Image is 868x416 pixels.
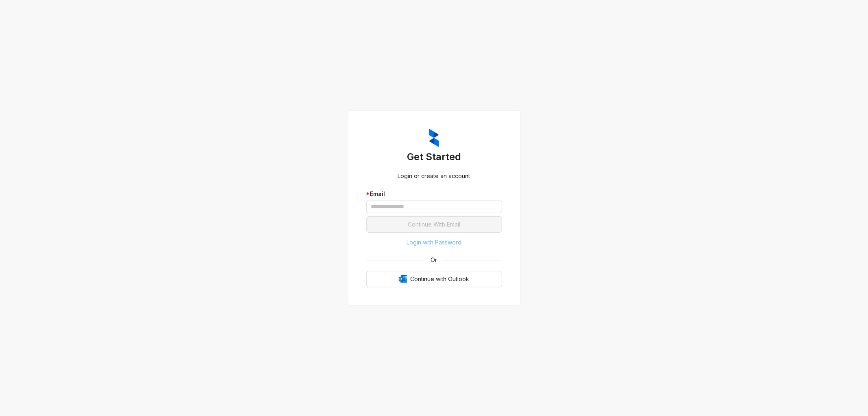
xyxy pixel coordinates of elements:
img: ZumaIcon [429,129,439,147]
button: OutlookContinue with Outlook [366,271,502,287]
h3: Get Started [366,150,502,163]
div: Email [366,189,502,198]
img: Outlook [399,275,407,283]
span: Login with Password [407,238,461,247]
span: Or [425,255,443,264]
button: Login with Password [366,236,502,249]
div: Login or create an account [366,172,502,180]
span: Continue with Outlook [410,275,469,284]
button: Continue With Email [366,216,502,233]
